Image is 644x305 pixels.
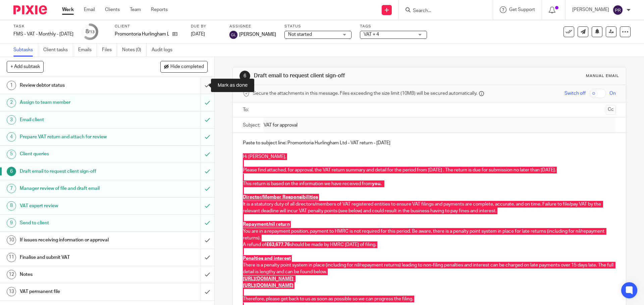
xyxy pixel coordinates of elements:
h1: If issues receiving information or approval [20,235,136,245]
h1: VAT permanent file [20,287,136,297]
div: FMS - VAT - Monthly - [DATE] [13,31,73,37]
p: There is a penalty point system in place (including for nil/repayment returns) leading to non-fil... [243,262,615,276]
h1: Assign to team member [20,97,136,107]
label: Subject: [243,122,260,129]
h1: Prepare VAT return and attach for review [20,132,136,142]
a: Subtasks [13,44,38,57]
input: Search [412,8,473,14]
div: 12 [7,270,16,279]
h1: Client queries [20,149,136,159]
u: Penalties and interest [243,256,291,261]
h1: Draft email to request client sign-off [254,72,444,79]
u: Repayment/nil return [243,222,290,227]
button: + Add subtask [7,61,44,72]
div: 8 [7,201,16,211]
span: [PERSON_NAME] [239,31,276,38]
p: Please find attached, for approval, the VAT return summary and detail for the period from [DATE] ... [243,167,615,173]
label: Task [13,24,73,29]
span: Secure the attachments in this message. Files exceeding the size limit (10MB) will be secured aut... [253,90,477,97]
a: [URL][DOMAIN_NAME] [243,277,293,281]
a: Team [130,6,141,13]
label: Due by [191,24,221,29]
label: Tags [360,24,427,29]
a: Audit logs [152,44,177,57]
label: Assignee [229,24,276,29]
span: [DATE] [191,32,205,36]
span: VAT + 4 [364,32,379,37]
a: Work [62,6,74,13]
h1: Manager review of file and draft email [20,183,136,194]
div: 6 [239,71,250,81]
button: Cc [606,105,616,115]
p: This return is based on the information we have received from [243,180,615,187]
span: Switch off [565,90,586,97]
h1: Review debtor status [20,80,136,90]
a: Email [84,6,95,13]
a: [URL][DOMAIN_NAME] [243,283,293,288]
img: svg%3E [612,5,623,15]
strong: £63,677.76 [266,242,290,247]
h1: Finalise and submit VAT [20,252,136,262]
img: svg%3E [229,31,237,39]
h1: VAT expert review [20,201,136,211]
img: Pixie [13,5,47,14]
a: Clients [105,6,120,13]
span: Get Support [509,7,535,12]
div: 1 [7,81,16,90]
div: 13 [7,287,16,296]
label: To: [243,106,250,113]
div: 4 [7,132,16,142]
p: It is a statutory duty of all directors/members of VAT registered entities to ensure VAT filings ... [243,201,615,215]
div: 2 [7,98,16,107]
p: Promontoria Hurlingham Ltd [115,31,169,37]
label: Status [284,24,352,29]
p: A refund of should be made by HMRC [DATE] of filing. [243,241,615,248]
label: Client [115,24,182,29]
p: [PERSON_NAME] [572,6,609,13]
h1: Send to client [20,218,136,228]
h1: Notes [20,270,136,280]
a: Notes (0) [122,44,147,57]
a: Files [102,44,117,57]
div: 11 [7,253,16,262]
div: 7 [7,184,16,193]
p: Therefore, please get back to us as soon as possible so we can progress the filing. [243,296,615,302]
div: 3 [7,115,16,125]
a: Emails [78,44,97,57]
p: Hi [PERSON_NAME], [243,153,615,160]
div: 8 [86,28,95,35]
div: 9 [7,218,16,228]
div: Manual email [586,73,619,79]
div: 10 [7,235,16,245]
h1: Draft email to request client sign-off [20,166,136,176]
a: Reports [151,6,168,13]
div: 6 [7,167,16,176]
div: FMS - VAT - Monthly - August 2025 [13,31,73,37]
a: Client tasks [43,44,73,57]
small: /13 [89,30,95,34]
u: Director/Member Responsibilities [243,195,318,200]
strong: you. [372,181,381,186]
span: Not started [288,32,312,37]
h1: Email client [20,115,136,125]
p: You are in a repayment position, payment to HMRC is not required for this period. Be aware, there... [243,228,615,242]
span: On [609,90,616,97]
div: 5 [7,150,16,159]
span: Hide completed [170,64,204,70]
button: Hide completed [160,61,208,72]
p: Paste to subject line: Promontoria Hurlingham Ltd - VAT return - [DATE] [243,140,615,146]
